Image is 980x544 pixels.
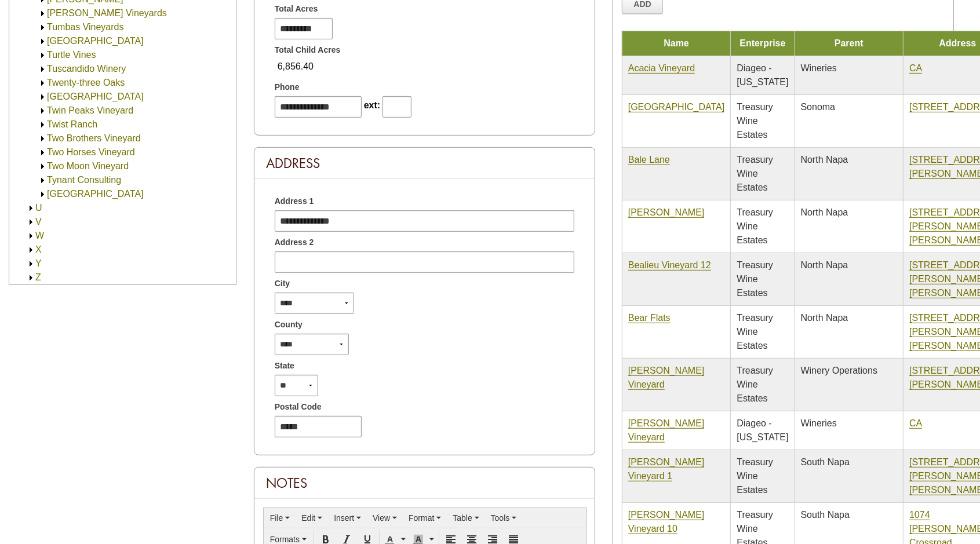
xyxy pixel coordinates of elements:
img: Expand Twin Peaks Vineyard [38,107,47,115]
a: Bale Lane [628,155,670,165]
a: V [35,217,42,227]
img: Expand V [27,218,35,227]
span: County [275,319,303,331]
span: Total Child Acres [275,44,341,56]
a: CA [909,418,922,429]
img: Expand Turtle Vines [38,51,47,60]
a: Tuscandido Winery [47,64,126,74]
img: Expand Twin Oaks Valley Winery [38,93,47,101]
a: Tynant Consulting [47,175,121,185]
img: Expand Tzabaco Rancho Vineyards [38,190,47,199]
a: [GEOGRAPHIC_DATA] [47,36,144,46]
img: Expand Two Moon Vineyard [38,162,47,171]
a: [GEOGRAPHIC_DATA] [628,102,725,112]
a: [GEOGRAPHIC_DATA] [47,92,144,101]
a: Two Brothers Vineyard [47,133,141,143]
span: Treasury Wine Estates [737,260,773,298]
span: File [270,513,283,523]
span: North Napa [801,155,848,165]
span: View [373,513,390,523]
span: Treasury Wine Estates [737,313,773,351]
span: South Napa [801,510,850,520]
span: Sonoma [801,102,836,112]
span: Formats [270,535,300,544]
a: Tumbas Vineyards [47,22,124,32]
span: ext: [364,100,380,110]
span: North Napa [801,313,848,323]
a: Twenty-three Oaks [47,78,125,87]
img: Expand U [27,204,35,213]
a: [PERSON_NAME] Vineyard [628,418,705,443]
span: North Napa [801,207,848,217]
span: Insert [334,513,354,523]
span: Diageo - [US_STATE] [737,63,788,87]
a: U [35,203,42,213]
span: Edit [301,513,315,523]
span: Treasury Wine Estates [737,457,773,495]
td: Name [622,31,731,56]
td: Enterprise [731,31,795,56]
a: Twist Ranch [47,119,97,129]
span: Table [453,513,472,523]
img: Expand Tumbas Vineyards [38,23,47,32]
img: Expand Tufenkjian Vineyards [38,9,47,18]
a: Bealieu Vineyard 12 [628,260,711,271]
img: Expand Twist Ranch [38,121,47,129]
span: North Napa [801,260,848,270]
td: Parent [795,31,904,56]
span: City [275,278,290,290]
a: [PERSON_NAME] Vineyard [628,366,705,390]
img: Expand Two Horses Vineyard [38,148,47,157]
a: X [35,244,42,254]
img: Expand Y [27,260,35,268]
a: CA [909,63,922,74]
a: Y [35,258,42,268]
img: Expand Tuscandido Winery [38,65,47,74]
a: Bear Flats [628,313,671,323]
a: Two Horses Vineyard [47,147,135,157]
img: Expand Z [27,273,35,282]
span: Diageo - [US_STATE] [737,418,788,442]
span: South Napa [801,457,850,467]
a: Z [35,272,41,282]
a: Twin Peaks Vineyard [47,105,133,115]
a: [PERSON_NAME] [628,207,705,218]
img: Expand Twenty-three Oaks [38,79,47,87]
a: [PERSON_NAME] Vineyard 10 [628,510,705,534]
span: Treasury Wine Estates [737,102,773,140]
span: Phone [275,81,300,93]
img: Expand W [27,232,35,240]
span: Tools [491,513,510,523]
span: Treasury Wine Estates [737,366,773,403]
div: Notes [254,468,595,499]
span: Total Acres [275,3,318,15]
div: Address [254,148,595,179]
span: Treasury Wine Estates [737,207,773,245]
span: Treasury Wine Estates [737,155,773,192]
a: [GEOGRAPHIC_DATA] [47,189,144,199]
a: W [35,231,44,240]
span: 6,856.40 [275,57,316,76]
span: Postal Code [275,401,322,413]
img: Expand Two Brothers Vineyard [38,134,47,143]
img: Expand Turtle Rock Ridge [38,37,47,46]
a: Acacia Vineyard [628,63,695,74]
span: Format [409,513,434,523]
a: Turtle Vines [47,50,96,60]
span: Address 2 [275,236,314,249]
a: Two Moon Vineyard [47,161,129,171]
span: State [275,360,294,372]
span: Winery Operations [801,366,878,375]
span: Address 1 [275,195,314,207]
img: Expand Tynant Consulting [38,176,47,185]
a: [PERSON_NAME] Vineyard 1 [628,457,705,481]
span: Wineries [801,418,837,428]
img: Expand X [27,246,35,254]
a: [PERSON_NAME] Vineyards [47,8,167,18]
span: Wineries [801,63,837,73]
